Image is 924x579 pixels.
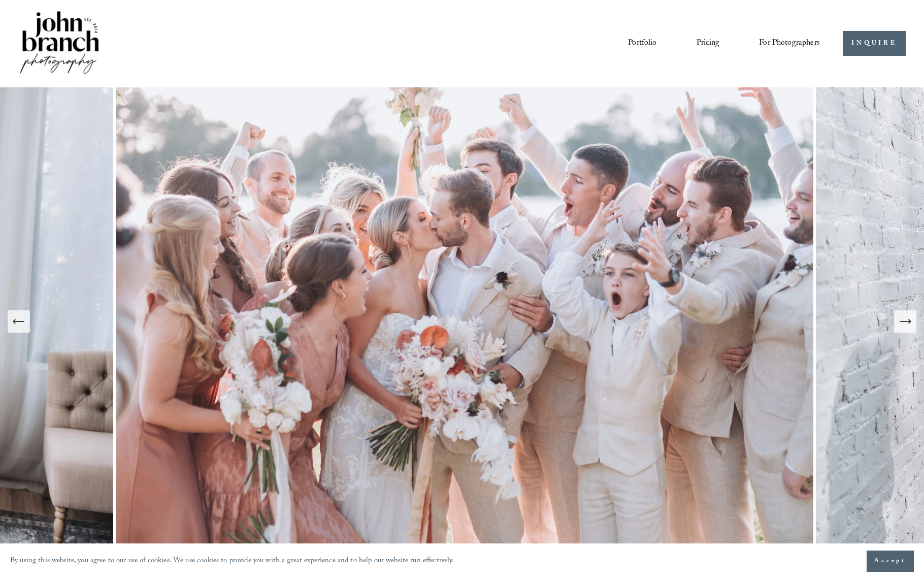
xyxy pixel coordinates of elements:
[8,310,30,333] button: Previous Slide
[113,87,816,556] img: A wedding party celebrating outdoors, featuring a bride and groom kissing amidst cheering bridesm...
[18,9,101,78] img: John Branch IV Photography
[843,31,905,56] a: INQUIRE
[759,35,820,52] a: folder dropdown
[10,554,454,569] p: By using this website, you agree to our use of cookies. We use cookies to provide you with a grea...
[697,35,719,52] a: Pricing
[759,36,820,51] span: For Photographers
[874,556,906,566] span: Accept
[628,35,656,52] a: Portfolio
[894,310,916,333] button: Next Slide
[867,551,914,572] button: Accept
